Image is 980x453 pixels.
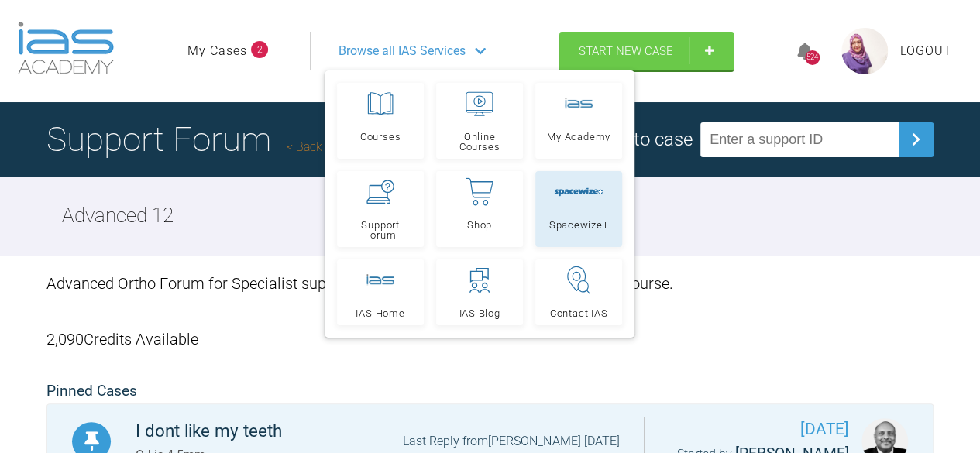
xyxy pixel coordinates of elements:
span: Browse all IAS Services [339,41,466,61]
h2: Advanced 12 [62,200,174,232]
div: Go to case [607,125,693,154]
span: Shop [467,220,492,230]
img: logo-light.3e3ef733.png [18,22,114,74]
span: Spacewize+ [549,220,609,230]
span: Online Courses [443,132,516,152]
span: 2 [251,41,268,58]
img: Pinned [82,431,101,451]
a: Online Courses [436,83,523,159]
input: Enter a support ID [700,122,899,157]
span: Courses [360,132,401,142]
span: Support Forum [344,220,417,240]
div: 2,090 Credits Available [46,311,934,367]
a: Logout [900,41,952,61]
a: IAS Blog [436,259,523,325]
span: [DATE] [669,417,849,442]
span: My Academy [547,132,610,142]
a: Contact IAS [535,259,622,325]
h1: Support Forum [46,112,372,166]
a: Support Forum [337,171,424,247]
a: My Academy [535,83,622,159]
div: 524 [805,50,820,65]
h2: Pinned Cases [46,379,934,403]
img: profile.png [841,28,888,74]
a: Shop [436,171,523,247]
a: My Cases [187,41,247,61]
div: Advanced Ortho Forum for Specialist support for Intake 12 of the Advanced Diploma Course. [46,256,934,311]
a: Start New Case [559,32,734,70]
span: Contact IAS [550,308,608,318]
img: chevronRight.28bd32b0.svg [903,127,928,152]
span: IAS Blog [459,308,500,318]
a: IAS Home [337,259,424,325]
a: Back to Home [287,139,372,154]
div: Last Reply from [PERSON_NAME] [DATE] [403,431,619,451]
a: Spacewize+ [535,171,622,247]
span: IAS Home [356,308,404,318]
div: I dont like my teeth [136,417,282,445]
a: Courses [337,83,424,159]
span: Start New Case [579,44,673,58]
